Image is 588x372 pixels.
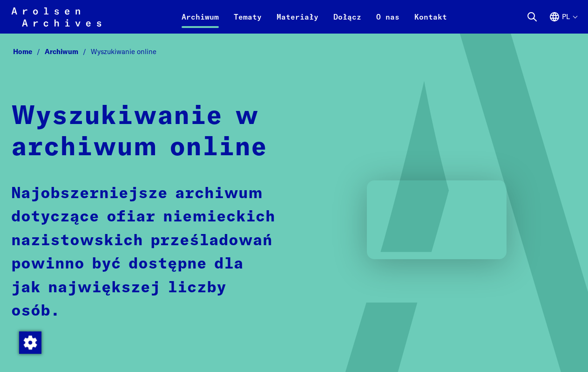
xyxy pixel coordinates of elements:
[369,11,407,34] a: O nas
[91,47,156,56] span: Wyszukiwanie online
[45,47,91,56] a: Archiwum
[19,331,41,354] img: Zmienić zgodę
[226,11,269,34] a: Tematy
[174,6,454,28] nav: Podstawowy
[13,47,45,56] a: Home
[174,11,226,34] a: Archiwum
[549,11,577,34] button: Polski, wybór języka
[11,45,577,59] nav: Breadcrumb
[407,11,454,34] a: Kontakt
[326,11,369,34] a: Dołącz
[11,182,278,324] p: Najobszerniejsze archiwum dotyczące ofiar niemieckich nazistowskich prześladowań powinno być dost...
[11,103,267,161] strong: Wyszukiwanie w archiwum online
[269,11,326,34] a: Materiały
[19,331,41,353] div: Zmienić zgodę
